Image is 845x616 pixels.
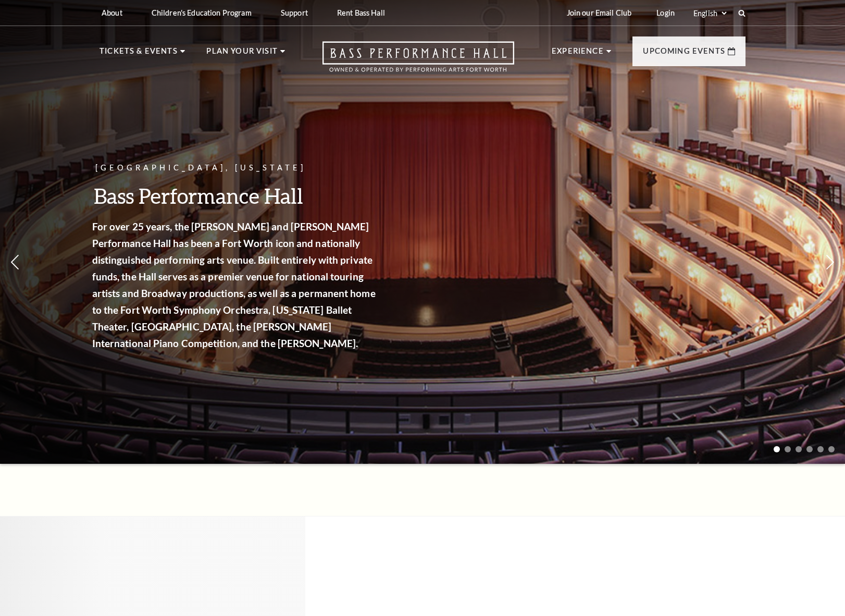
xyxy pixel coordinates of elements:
[95,162,382,175] p: [GEOGRAPHIC_DATA], [US_STATE]
[95,220,379,349] strong: For over 25 years, the [PERSON_NAME] and [PERSON_NAME] Performance Hall has been a Fort Worth ico...
[206,45,278,64] p: Plan Your Visit
[95,182,382,209] h3: Bass Performance Hall
[100,45,178,64] p: Tickets & Events
[152,8,252,17] p: Children's Education Program
[102,8,122,17] p: About
[691,8,728,18] select: Select:
[552,45,604,64] p: Experience
[643,45,725,64] p: Upcoming Events
[337,8,385,17] p: Rent Bass Hall
[281,8,308,17] p: Support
